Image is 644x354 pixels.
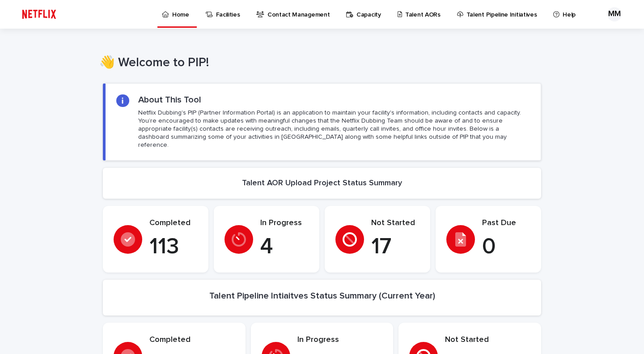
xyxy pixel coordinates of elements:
p: Not Started [445,335,530,345]
p: Netflix Dubbing's PIP (Partner Information Portal) is an application to maintain your facility's ... [138,109,530,149]
p: 17 [371,234,419,260]
h2: Talent Pipeline Intiaitves Status Summary (Current Year) [209,290,435,301]
div: MM [607,7,622,21]
p: Completed [149,335,235,345]
img: ifQbXi3ZQGMSEF7WDB7W [18,5,60,23]
h2: About This Tool [138,94,201,105]
h1: 👋 Welcome to PIP! [99,55,538,71]
p: Past Due [482,218,530,228]
p: In Progress [297,335,383,345]
p: 0 [482,234,530,260]
p: 113 [149,234,198,260]
p: In Progress [260,218,309,228]
h2: Talent AOR Upload Project Status Summary [242,179,402,188]
p: Completed [149,218,198,228]
p: 4 [260,234,309,260]
p: Not Started [371,218,419,228]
